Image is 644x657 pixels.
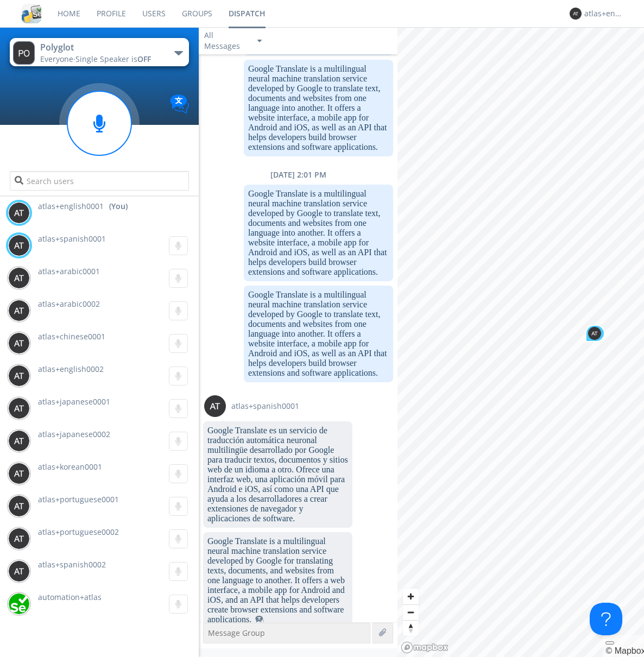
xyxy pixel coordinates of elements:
[38,592,102,602] span: automation+atlas
[38,364,104,374] span: atlas+english0002
[8,463,30,484] img: 373638.png
[570,8,582,20] img: 373638.png
[13,41,35,65] img: 373638.png
[109,201,128,212] div: (You)
[38,266,100,276] span: atlas+arabic0001
[22,4,41,23] img: cddb5a64eb264b2086981ab96f4c1ba7
[10,38,188,66] button: PolyglotEveryone·Single Speaker isOFF
[605,641,614,645] button: Toggle attribution
[170,94,189,113] img: Translation enabled
[8,332,30,354] img: 373638.png
[248,290,389,378] dc-p: Google Translate is a multilingual neural machine translation service developed by Google to tran...
[38,331,105,342] span: atlas+chinese0001
[8,267,30,289] img: 373638.png
[403,620,419,636] button: Reset bearing to north
[40,41,162,54] div: Polyglot
[403,589,419,604] button: Zoom in
[590,603,622,635] iframe: Toggle Customer Support
[38,299,100,309] span: atlas+arabic0002
[257,40,262,42] img: caret-down-sm.svg
[8,202,30,224] img: 373638.png
[248,64,389,152] dc-p: Google Translate is a multilingual neural machine translation service developed by Google to tran...
[584,8,625,19] div: atlas+english0001
[207,536,348,624] dc-p: Google Translate is a multilingual neural machine translation service developed by Google for tra...
[585,325,605,342] div: Map marker
[8,397,30,419] img: 373638.png
[255,615,264,624] span: This is a translated message
[207,426,348,523] dc-p: Google Translate es un servicio de traducción automática neuronal multilingüe desarrollado por Go...
[8,495,30,517] img: 373638.png
[231,401,299,412] span: atlas+spanish0001
[38,462,102,472] span: atlas+korean0001
[8,560,30,582] img: 373638.png
[199,169,397,180] div: [DATE] 2:01 PM
[401,641,449,654] a: Mapbox logo
[8,528,30,549] img: 373638.png
[38,429,110,439] span: atlas+japanese0002
[255,616,264,624] img: translated-message
[204,30,248,52] div: All Messages
[38,233,106,244] span: atlas+spanish0001
[204,395,226,417] img: 373638.png
[40,54,162,65] div: Everyone ·
[8,430,30,452] img: 373638.png
[38,559,106,570] span: atlas+spanish0002
[10,171,188,191] input: Search users
[38,494,119,504] span: atlas+portuguese0001
[8,235,30,256] img: 373638.png
[403,605,419,620] span: Zoom out
[38,396,110,407] span: atlas+japanese0001
[8,593,30,615] img: d2d01cd9b4174d08988066c6d424eccd
[38,201,104,212] span: atlas+english0001
[137,54,151,64] span: OFF
[248,189,389,277] dc-p: Google Translate is a multilingual neural machine translation service developed by Google to tran...
[8,300,30,321] img: 373638.png
[588,327,601,340] img: 373638.png
[403,604,419,620] button: Zoom out
[8,365,30,387] img: 373638.png
[38,527,119,537] span: atlas+portuguese0002
[75,54,151,64] span: Single Speaker is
